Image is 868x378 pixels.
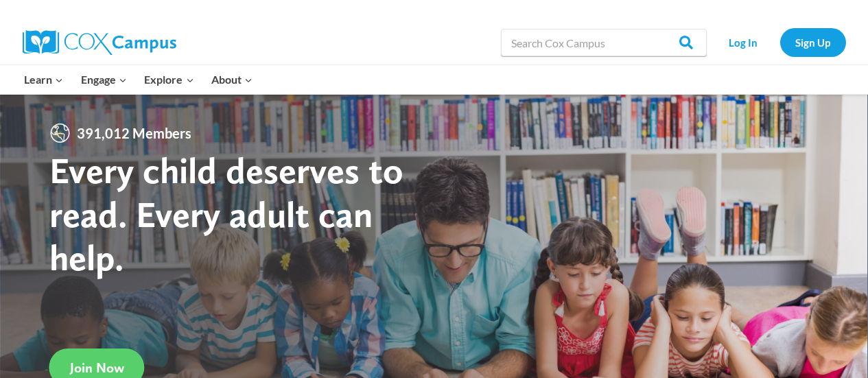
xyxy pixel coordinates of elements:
[714,28,846,56] nav: Secondary Navigation
[70,359,124,376] span: Join Now
[81,71,127,88] span: Engage
[16,65,261,94] nav: Primary Navigation
[23,30,176,55] img: Cox Campus
[49,148,403,279] strong: Every child deserves to read. Every adult can help.
[714,28,773,56] a: Log In
[24,71,63,88] span: Learn
[211,71,253,88] span: About
[71,122,197,144] span: 391,012 Members
[501,29,707,56] input: Search Cox Campus
[780,28,846,56] a: Sign Up
[144,71,193,88] span: Explore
